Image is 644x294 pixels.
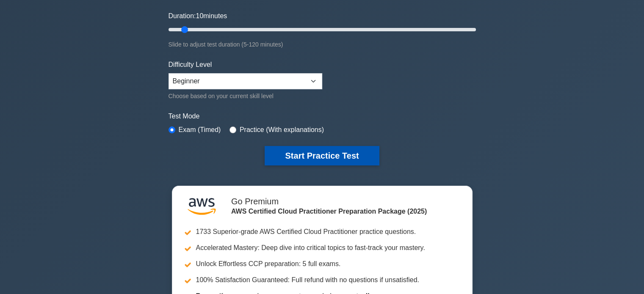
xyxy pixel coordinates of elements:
span: 10 [196,12,203,19]
button: Start Practice Test [265,146,379,165]
label: Duration: minutes [169,11,227,21]
label: Test Mode [169,111,476,121]
label: Exam (Timed) [179,125,221,135]
div: Slide to adjust test duration (5-120 minutes) [169,39,476,49]
div: Choose based on your current skill level [169,91,322,101]
label: Practice (With explanations) [240,125,324,135]
label: Difficulty Level [169,60,212,70]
